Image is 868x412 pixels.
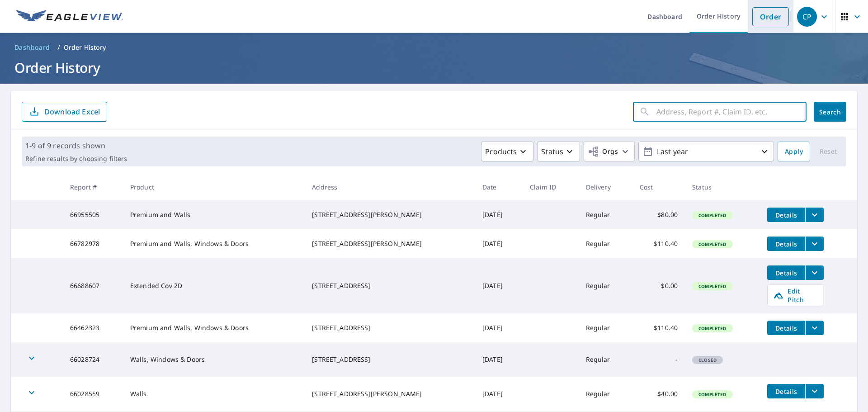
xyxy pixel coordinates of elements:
[632,377,685,411] td: $40.00
[44,107,100,117] p: Download Excel
[693,241,731,247] span: Completed
[579,377,632,411] td: Regular
[57,42,60,53] li: /
[312,323,468,332] div: [STREET_ADDRESS]
[693,283,731,289] span: Completed
[475,377,523,411] td: [DATE]
[588,146,618,157] span: Orgs
[805,265,824,280] button: filesDropdownBtn-66688607
[475,174,523,200] th: Date
[584,142,635,161] button: Orgs
[632,313,685,342] td: $110.40
[767,321,805,335] button: detailsBtn-66462323
[805,237,824,251] button: filesDropdownBtn-66782978
[312,210,468,219] div: [STREET_ADDRESS][PERSON_NAME]
[25,140,127,151] p: 1-9 of 9 records shown
[475,313,523,342] td: [DATE]
[16,10,123,24] img: EV Logo
[579,174,632,200] th: Delivery
[767,208,805,222] button: detailsBtn-66955505
[693,212,731,218] span: Completed
[63,313,123,342] td: 66462323
[579,258,632,313] td: Regular
[638,142,774,161] button: Last year
[773,269,800,277] span: Details
[579,342,632,377] td: Regular
[767,237,805,251] button: detailsBtn-66782978
[64,43,106,52] p: Order History
[475,229,523,258] td: [DATE]
[312,389,468,398] div: [STREET_ADDRESS][PERSON_NAME]
[773,387,800,396] span: Details
[305,174,475,200] th: Address
[123,229,305,258] td: Premium and Walls, Windows & Doors
[656,99,807,124] input: Address, Report #, Claim ID, etc.
[805,384,824,398] button: filesDropdownBtn-66028559
[752,7,789,26] a: Order
[312,281,468,290] div: [STREET_ADDRESS]
[537,142,580,161] button: Status
[693,325,731,331] span: Completed
[541,146,563,157] p: Status
[63,342,123,377] td: 66028724
[481,142,533,161] button: Products
[11,40,54,55] a: Dashboard
[773,287,818,304] span: Edit Pitch
[485,146,517,157] p: Products
[523,174,578,200] th: Claim ID
[123,258,305,313] td: Extended Cov 2D
[63,229,123,258] td: 66782978
[773,240,800,248] span: Details
[693,391,731,398] span: Completed
[805,321,824,335] button: filesDropdownBtn-66462323
[312,239,468,248] div: [STREET_ADDRESS][PERSON_NAME]
[773,211,800,219] span: Details
[767,384,805,398] button: detailsBtn-66028559
[805,208,824,222] button: filesDropdownBtn-66955505
[475,342,523,377] td: [DATE]
[579,229,632,258] td: Regular
[814,102,846,122] button: Search
[785,146,803,157] span: Apply
[632,258,685,313] td: $0.00
[685,174,760,200] th: Status
[821,108,839,116] span: Search
[693,357,722,363] span: Closed
[475,200,523,229] td: [DATE]
[632,200,685,229] td: $80.00
[123,342,305,377] td: Walls, Windows & Doors
[123,313,305,342] td: Premium and Walls, Windows & Doors
[63,200,123,229] td: 66955505
[123,200,305,229] td: Premium and Walls
[312,355,468,364] div: [STREET_ADDRESS]
[22,102,107,122] button: Download Excel
[773,324,800,332] span: Details
[579,200,632,229] td: Regular
[14,43,50,52] span: Dashboard
[632,174,685,200] th: Cost
[63,174,123,200] th: Report #
[632,229,685,258] td: $110.40
[123,174,305,200] th: Product
[579,313,632,342] td: Regular
[778,142,810,161] button: Apply
[63,377,123,411] td: 66028559
[767,265,805,280] button: detailsBtn-66688607
[767,284,824,306] a: Edit Pitch
[475,258,523,313] td: [DATE]
[63,258,123,313] td: 66688607
[653,144,759,160] p: Last year
[123,377,305,411] td: Walls
[11,40,857,55] nav: breadcrumb
[11,58,857,77] h1: Order History
[797,7,817,27] div: CP
[632,342,685,377] td: -
[25,155,127,163] p: Refine results by choosing filters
